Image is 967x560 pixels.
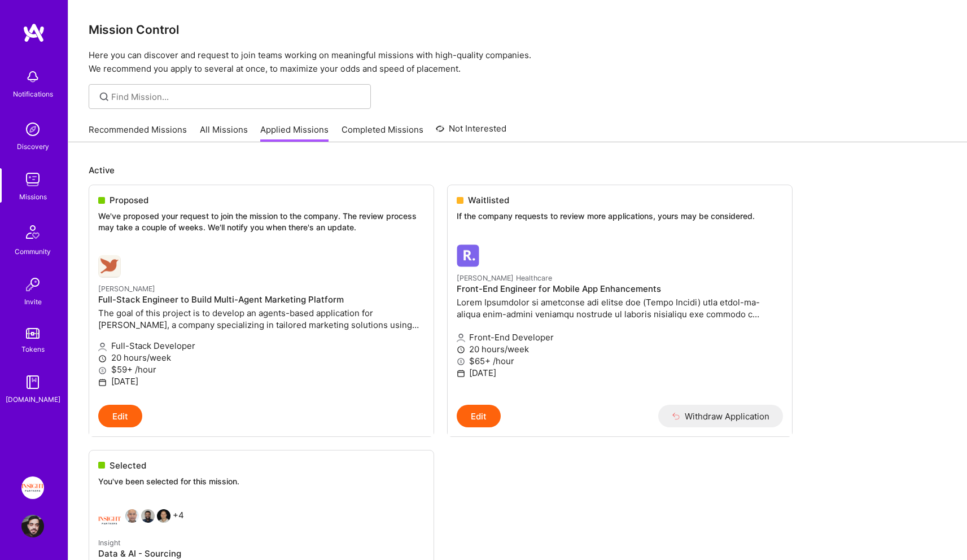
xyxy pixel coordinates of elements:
div: Missions [19,191,47,203]
i: icon SearchGrey [98,90,111,103]
p: Lorem Ipsumdolor si ametconse adi elitse doe (Tempo Incidi) utla etdol-ma-aliqua enim-admini veni... [457,296,783,320]
button: Edit [98,405,142,427]
i: icon Applicant [98,343,107,351]
div: Discovery [17,141,49,152]
img: Robynn AI company logo [98,255,121,278]
i: icon Calendar [457,369,465,378]
p: 20 hours/week [457,343,783,355]
i: icon MoneyGray [457,357,465,366]
p: If the company requests to review more applications, yours may be considered. [457,211,783,222]
i: icon Calendar [98,378,107,387]
h3: Mission Control [89,23,947,37]
img: guide book [21,371,44,393]
p: Here you can discover and request to join teams working on meaningful missions with high-quality ... [89,49,947,76]
i: icon Applicant [457,334,465,342]
p: The goal of this project is to develop an agents-based application for [PERSON_NAME], a company s... [98,307,425,331]
p: 20 hours/week [98,352,425,364]
p: [DATE] [457,367,783,379]
a: Robynn AI company logo[PERSON_NAME]Full-Stack Engineer to Build Multi-Agent Marketing PlatformThe... [89,246,434,405]
p: $59+ /hour [98,364,425,375]
input: Find Mission... [111,91,362,103]
img: Community [19,218,46,246]
span: Waitlisted [468,194,509,206]
img: User Avatar [21,515,44,537]
button: Edit [457,405,501,427]
a: Not Interested [436,122,506,142]
div: Invite [24,296,42,308]
a: User Avatar [19,515,47,537]
a: All Missions [200,124,248,142]
div: Tokens [21,343,45,355]
a: Insight Partners: Data & AI - Sourcing [19,476,47,499]
img: Insight Partners: Data & AI - Sourcing [21,476,44,499]
div: Notifications [13,88,53,100]
a: Roger Healthcare company logo[PERSON_NAME] HealthcareFront-End Engineer for Mobile App Enhancemen... [448,235,792,405]
i: icon Clock [457,345,465,354]
p: We've proposed your request to join the mission to the company. The review process may take a cou... [98,211,425,233]
div: [DOMAIN_NAME] [6,393,60,405]
p: $65+ /hour [457,355,783,367]
span: Proposed [110,194,148,206]
img: bell [21,65,44,88]
img: tokens [26,328,40,339]
img: teamwork [21,168,44,191]
small: [PERSON_NAME] [98,285,155,293]
p: Full-Stack Developer [98,340,425,352]
i: icon MoneyGray [98,366,107,375]
a: Completed Missions [342,124,423,142]
a: Recommended Missions [89,124,187,142]
img: logo [23,23,45,43]
img: Roger Healthcare company logo [457,244,479,267]
p: Front-End Developer [457,331,783,343]
h4: Full-Stack Engineer to Build Multi-Agent Marketing Platform [98,295,425,305]
i: icon Clock [98,355,107,363]
h4: Front-End Engineer for Mobile App Enhancements [457,284,783,294]
p: Active [89,164,947,176]
div: Community [15,246,51,257]
button: Withdraw Application [658,405,783,427]
p: [DATE] [98,375,425,387]
img: Invite [21,273,44,296]
a: Applied Missions [260,124,329,142]
img: discovery [21,118,44,141]
small: [PERSON_NAME] Healthcare [457,274,552,282]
